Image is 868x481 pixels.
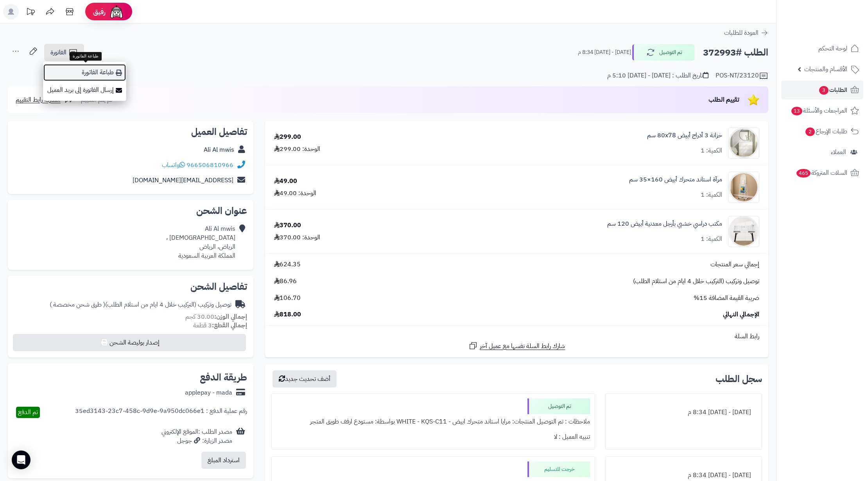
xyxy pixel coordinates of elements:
[710,260,759,269] span: إجمالي سعر المنتجات
[200,373,247,382] h2: طريقة الدفع
[13,334,246,351] button: إصدار بوليصة الشحن
[724,28,759,38] span: العودة للطلبات
[50,300,105,309] span: ( طرق شحن مخصصة )
[274,133,301,142] div: 299.00
[274,145,320,154] div: الوحدة: 299.00
[724,28,768,38] a: العودة للطلبات
[274,277,297,286] span: 86.96
[701,235,722,244] div: الكمية: 1
[728,127,759,159] img: 1747726412-1722524118422-1707225732053-1702539019812-884456456456-90x90.jpg
[818,43,847,54] span: لوحة التحكم
[632,44,695,61] button: تم التوصيل
[805,127,815,136] span: 2
[185,388,232,397] div: applepay - mada
[93,7,106,16] span: رفيق
[50,300,231,309] div: توصيل وتركيب (التركيب خلال 4 ايام من استلام الطلب)
[791,107,802,116] span: 13
[633,277,759,286] span: توصيل وتركيب (التركيب خلال 4 ايام من استلام الطلب)
[796,169,811,178] span: 465
[274,260,301,269] span: 624.35
[276,429,590,445] div: تنبيه العميل : لا
[44,44,84,61] a: الفاتورة
[50,48,66,57] span: الفاتورة
[527,461,590,477] div: خرجت للتسليم
[12,450,30,469] div: Open Intercom Messenger
[187,160,233,170] a: 966506810966
[70,52,102,61] div: طباعة الفاتورة
[274,310,301,319] span: 818.00
[75,407,247,418] div: رقم عملية الدفع : 35ed3143-23c7-458c-9d9e-9a950dc066e1
[716,71,768,81] div: POS-NT/23120
[527,398,590,414] div: تم التوصيل
[274,221,301,230] div: 370.00
[193,321,247,330] small: 3 قطعة
[133,176,233,185] a: [EMAIL_ADDRESS][DOMAIN_NAME]
[166,224,235,260] div: Ali Al mwis [DEMOGRAPHIC_DATA] ، الرياض، الرياض المملكة العربية السعودية
[647,131,722,140] a: خزانة 3 أدراج أبيض ‎80x78 سم‏
[14,282,247,291] h2: تفاصيل الشحن
[16,95,74,104] a: مشاركة رابط التقييم
[708,95,739,104] span: تقييم الطلب
[480,342,565,351] span: شارك رابط السلة نفسها مع عميل آخر
[607,219,722,228] a: مكتب دراسي خشبي بأرجل معدنية أبيض 120 سم
[701,146,722,155] div: الكمية: 1
[703,45,768,61] h2: الطلب #372993
[781,122,863,141] a: طلبات الإرجاع2
[723,310,759,319] span: الإجمالي النهائي
[18,407,38,417] span: تم الدفع
[805,126,847,137] span: طلبات الإرجاع
[781,81,863,99] a: الطلبات3
[16,95,61,104] span: مشاركة رابط التقييم
[607,71,708,80] div: تاريخ الطلب : [DATE] - [DATE] 5:10 م
[14,127,247,136] h2: تفاصيل العميل
[204,145,234,154] a: Ali Al mwis
[21,4,40,22] a: تحديثات المنصة
[274,233,320,242] div: الوحدة: 370.00
[276,414,590,429] div: ملاحظات : تم التوصيل المنتجات: مرايا استاند متحرك ابيض - WHITE - KQS-C11 بواسطة: مستودع ارفف طويق...
[716,374,762,384] h3: سجل الطلب
[796,167,847,178] span: السلات المتروكة
[791,105,847,116] span: المراجعات والأسئلة
[268,332,765,341] div: رابط السلة
[694,294,759,303] span: ضريبة القيمة المضافة 15%
[273,370,337,388] button: أضف تحديث جديد
[728,216,759,247] img: 1755518062-1-90x90.jpg
[274,294,301,303] span: 106.70
[819,86,829,95] span: 3
[161,436,232,445] div: مصدر الزيارة: جوجل
[818,84,847,95] span: الطلبات
[185,312,247,321] small: 30.00 كجم
[468,341,565,351] a: شارك رابط السلة نفسها مع عميل آخر
[781,101,863,120] a: المراجعات والأسئلة13
[781,39,863,58] a: لوحة التحكم
[701,190,722,199] div: الكمية: 1
[43,64,126,81] a: طباعة الفاتورة
[274,189,316,198] div: الوحدة: 49.00
[629,175,722,184] a: مرآة استاند متحرك أبيض 160×35 سم
[578,48,631,56] small: [DATE] - [DATE] 8:34 م
[781,163,863,182] a: السلات المتروكة465
[610,405,757,420] div: [DATE] - [DATE] 8:34 م
[212,321,247,330] strong: إجمالي القطع:
[274,177,297,186] div: 49.00
[14,206,247,215] h2: عنوان الشحن
[109,4,124,20] img: ai-face.png
[43,81,126,99] a: إرسال الفاتورة إلى بريد العميل
[831,147,846,158] span: العملاء
[804,64,847,75] span: الأقسام والمنتجات
[815,6,861,22] img: logo-2.png
[728,172,759,203] img: 1753188266-1-90x90.jpg
[201,452,246,469] button: استرداد المبلغ
[161,427,232,445] div: مصدر الطلب :الموقع الإلكتروني
[781,143,863,162] a: العملاء
[214,312,247,321] strong: إجمالي الوزن:
[162,160,185,170] a: واتساب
